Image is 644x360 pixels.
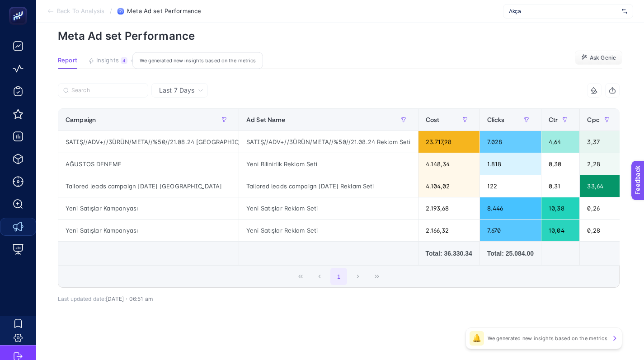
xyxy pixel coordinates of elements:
[418,175,479,197] div: 4.104,02
[159,86,194,95] span: Last 7 Days
[418,131,479,153] div: 23.717,98
[541,197,579,219] div: 10,38
[487,249,534,258] div: Total: 25.084.00
[487,116,505,123] span: Clicks
[541,153,579,175] div: 0,30
[580,131,621,153] div: 3,37
[580,197,621,219] div: 0,26
[58,197,239,219] div: Yeni Satışlar Kampanyası
[480,131,541,153] div: 7.028
[330,268,348,285] button: 1
[418,197,479,219] div: 2.193,68
[239,153,418,175] div: Yeni Bilinirlik Reklam Seti
[57,8,104,15] span: Back To Analysis
[580,220,621,241] div: 0,28
[480,175,541,197] div: 122
[480,197,541,219] div: 8.446
[622,7,627,16] img: svg%3e
[110,7,112,14] span: /
[71,87,143,94] input: Search
[106,295,153,302] span: [DATE]・06:51 am
[66,116,96,123] span: Campaign
[58,131,239,153] div: SATIŞ//ADV+//3ÜRÜN/META//%50//21.08.24 [GEOGRAPHIC_DATA] - [GEOGRAPHIC_DATA]
[58,295,106,302] span: Last updated date:
[58,98,620,302] div: Last 7 Days
[541,220,579,241] div: 10,04
[575,51,622,65] button: Ask Genie
[58,29,622,42] p: Meta Ad set Performance
[127,8,201,15] span: Meta Ad set Performance
[470,331,484,346] div: 🔔
[488,335,607,342] p: We generated new insights based on the metrics
[418,153,479,175] div: 4.148,34
[239,220,418,241] div: Yeni Satışlar Reklam Seti
[5,3,34,10] span: Feedback
[239,197,418,219] div: Yeni Satışlar Reklam Seti
[590,54,616,61] span: Ask Genie
[239,175,418,197] div: Tailored leads campaign [DATE] Reklam Seti
[426,116,440,123] span: Cost
[580,153,621,175] div: 2,28
[549,116,558,123] span: Ctr
[541,131,579,153] div: 4,64
[121,57,127,64] div: 4
[246,116,286,123] span: Ad Set Name
[58,153,239,175] div: AĞUSTOS DENEME
[509,8,618,15] span: Akça
[239,131,418,153] div: SATIŞ//ADV+//3ÜRÜN/META//%50//21.08.24 Reklam Seti
[580,175,621,197] div: 33,64
[541,175,579,197] div: 0,31
[96,57,119,64] span: Insights
[480,153,541,175] div: 1.818
[58,57,77,64] span: Report
[58,220,239,241] div: Yeni Satışlar Kampanyası
[587,116,599,123] span: Cpc
[58,175,239,197] div: Tailored leads campaign [DATE] [GEOGRAPHIC_DATA]
[480,220,541,241] div: 7.670
[426,249,472,258] div: Total: 36.330.34
[418,220,479,241] div: 2.166,32
[132,52,263,69] div: We generated new insights based on the metrics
